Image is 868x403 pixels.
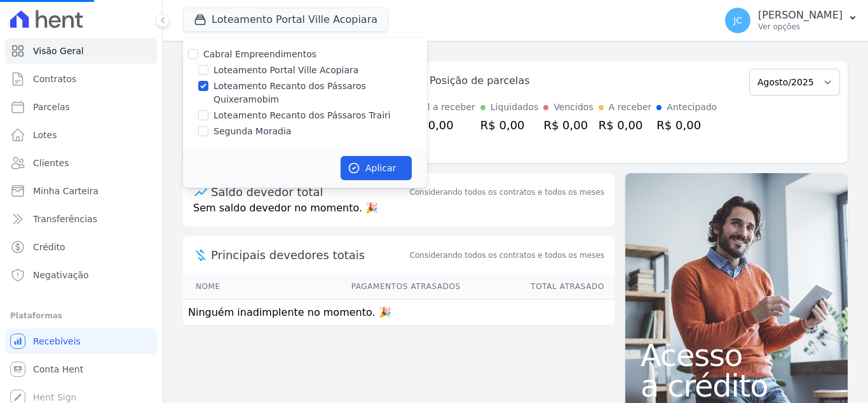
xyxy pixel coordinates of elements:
[214,109,391,122] label: Loteamento Recanto dos Pássaros Trairi
[667,101,717,114] div: Antecipado
[715,3,868,38] button: JC [PERSON_NAME] Ver opções
[430,73,530,88] div: Posição de parcelas
[214,80,427,106] label: Loteamento Recanto dos Pássaros Quixeramobim
[5,38,157,64] a: Visão Geral
[33,335,81,348] span: Recebíveis
[5,178,157,204] a: Minha Carteira
[656,117,717,134] div: R$ 0,00
[214,125,291,138] label: Segunda Moradia
[491,101,539,114] div: Liquidados
[211,246,407,264] span: Principais devedores totais
[33,45,84,57] span: Visão Geral
[410,187,604,198] div: Considerando todos os contratos e todos os meses
[480,117,539,134] div: R$ 0,00
[183,274,260,300] th: Nome
[5,66,157,92] a: Contratos
[33,269,89,281] span: Negativação
[260,274,461,300] th: Pagamentos Atrasados
[10,308,152,323] div: Plataformas
[758,22,843,32] p: Ver opções
[183,8,388,32] button: Loteamento Portal Ville Acopiara
[5,234,157,260] a: Crédito
[5,150,157,176] a: Clientes
[733,16,742,25] span: JC
[33,241,65,253] span: Crédito
[553,101,593,114] div: Vencidos
[461,274,614,300] th: Total Atrasado
[641,371,832,401] span: a crédito
[543,117,593,134] div: R$ 0,00
[33,363,83,376] span: Conta Hent
[758,9,843,22] p: [PERSON_NAME]
[409,117,475,134] div: R$ 0,00
[5,94,157,120] a: Parcelas
[341,156,412,180] button: Aplicar
[5,329,157,354] a: Recebíveis
[609,101,652,114] div: A receber
[5,357,157,382] a: Conta Hent
[33,129,57,141] span: Lotes
[33,185,98,197] span: Minha Carteira
[599,117,652,134] div: R$ 0,00
[183,201,614,226] p: Sem saldo devedor no momento. 🎉
[33,101,70,113] span: Parcelas
[5,122,157,148] a: Lotes
[33,157,69,169] span: Clientes
[5,206,157,232] a: Transferências
[33,213,97,225] span: Transferências
[409,101,475,114] div: Total a receber
[410,250,604,261] span: Considerando todos os contratos e todos os meses
[183,300,614,326] td: Ninguém inadimplente no momento. 🎉
[211,183,407,201] div: Saldo devedor total
[214,64,358,77] label: Loteamento Portal Ville Acopiara
[641,340,832,371] span: Acesso
[203,49,316,59] label: Cabral Empreendimentos
[33,73,76,85] span: Contratos
[5,262,157,288] a: Negativação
